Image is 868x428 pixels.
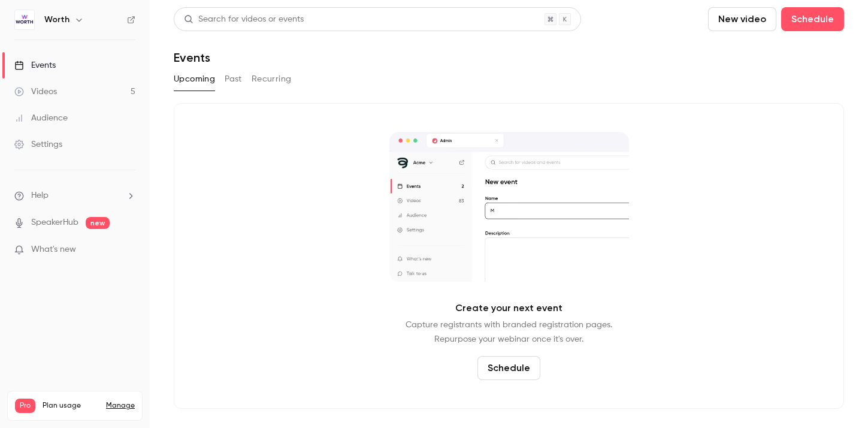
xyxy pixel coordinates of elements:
[14,59,56,71] div: Events
[44,14,69,26] h6: Worth
[86,217,110,229] span: new
[174,50,210,65] h1: Events
[184,13,304,26] div: Search for videos or events
[455,301,562,315] p: Create your next event
[15,10,34,29] img: Worth
[31,216,78,229] a: SpeakerHub
[43,401,99,411] span: Plan usage
[252,70,292,89] button: Recurring
[14,112,68,124] div: Audience
[14,138,62,150] div: Settings
[14,86,57,98] div: Videos
[106,401,135,411] a: Manage
[31,243,76,256] span: What's new
[174,70,215,89] button: Upcoming
[31,189,49,202] span: Help
[14,189,135,202] li: help-dropdown-opener
[477,356,540,380] button: Schedule
[406,318,612,346] p: Capture registrants with branded registration pages. Repurpose your webinar once it's over.
[225,70,242,89] button: Past
[781,7,844,31] button: Schedule
[15,399,35,413] span: Pro
[708,7,776,31] button: New video
[121,245,135,255] iframe: Noticeable Trigger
